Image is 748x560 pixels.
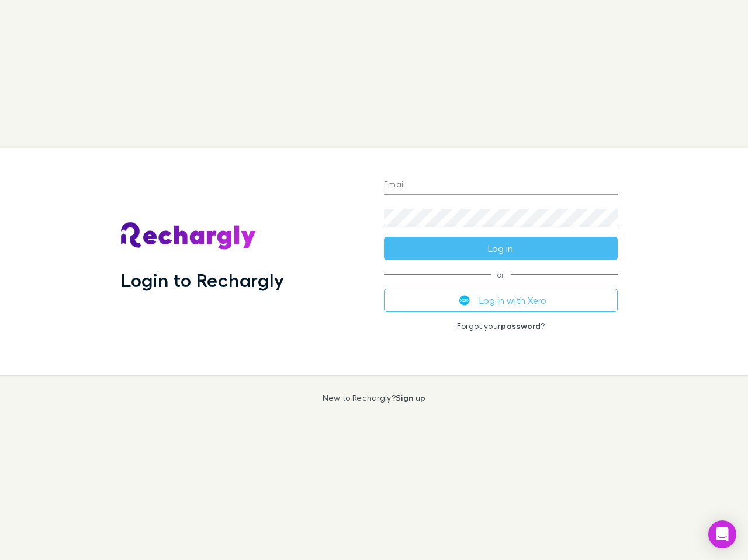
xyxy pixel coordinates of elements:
a: password [501,321,541,331]
img: Rechargly's Logo [121,222,257,250]
img: Xero's logo [459,295,470,306]
div: Open Intercom Messenger [708,520,736,548]
p: Forgot your ? [384,321,618,331]
a: Sign up [396,393,425,402]
button: Log in with Xero [384,289,618,312]
p: New to Rechargly? [323,393,426,402]
span: or [384,274,618,275]
h1: Login to Rechargly [121,269,284,291]
button: Log in [384,237,618,260]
